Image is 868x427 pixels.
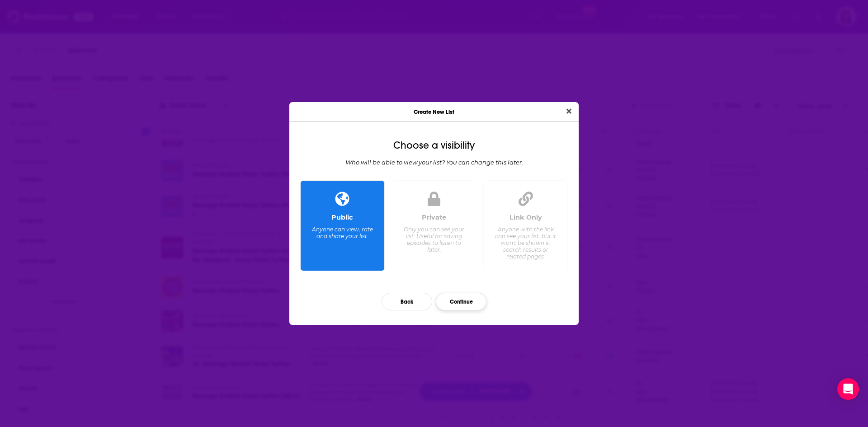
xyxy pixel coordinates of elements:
[509,213,542,221] div: Link Only
[403,226,465,253] div: Only you can see your list. Useful for saving episodes to listen to later.
[436,293,486,310] button: Continue
[563,106,575,117] button: Close
[297,140,571,151] div: Choose a visibility
[297,159,571,166] div: Who will be able to view your list? You can change this later.
[331,213,353,221] div: Public
[382,293,432,310] button: Back
[837,378,859,400] div: Open Intercom Messenger
[311,226,373,239] div: Anyone can view, rate and share your list.
[422,213,446,221] div: Private
[495,226,557,260] div: Anyone with the link can see your list, but it won't be shown in search results or related pages.
[289,102,579,122] div: Create New List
